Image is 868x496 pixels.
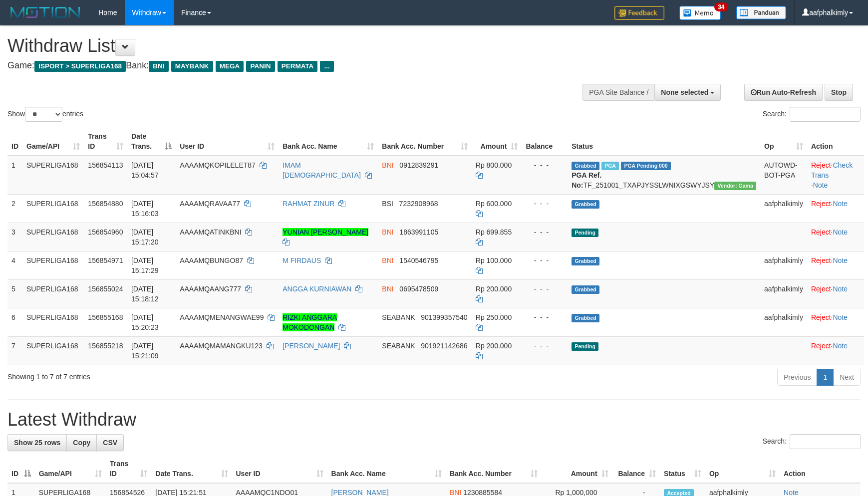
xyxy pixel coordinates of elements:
span: AAAAMQKOPILELET87 [180,161,256,169]
th: Bank Acc. Name: activate to sort column ascending [279,127,378,156]
td: aafphalkimly [760,308,807,336]
a: Stop [825,84,853,101]
span: Marked by aafchhiseyha [601,162,619,170]
a: RIZKI ANGGARA MOKODONGAN [283,313,337,331]
select: Showentries [25,107,62,122]
span: MEGA [216,61,244,72]
div: Showing 1 to 7 of 7 entries [7,368,354,382]
td: · [807,279,864,308]
td: SUPERLIGA168 [22,156,84,195]
span: MAYBANK [171,61,213,72]
a: Note [833,228,848,236]
td: AUTOWD-BOT-PGA [760,156,807,195]
img: Button%20Memo.svg [679,6,721,20]
a: Copy [66,434,97,451]
td: · [807,336,864,365]
th: Amount: activate to sort column ascending [542,455,612,483]
h4: Game: Bank: [7,61,569,71]
span: Grabbed [572,200,599,209]
div: - - - [526,312,564,322]
span: Copy 7232908968 to clipboard [399,200,438,208]
b: PGA Ref. No: [572,171,601,189]
td: SUPERLIGA168 [22,336,84,365]
span: [DATE] 15:04:57 [131,161,159,179]
td: TF_251001_TXAPJYSSLWNIXGSWYJSY [568,156,760,195]
span: [DATE] 15:16:03 [131,200,159,218]
span: Rp 200.000 [476,342,512,350]
td: 7 [7,336,22,365]
span: [DATE] 15:21:09 [131,342,159,360]
td: aafphalkimly [760,251,807,279]
a: IMAM [DEMOGRAPHIC_DATA] [283,161,361,179]
td: · [807,251,864,279]
th: ID: activate to sort column descending [7,455,35,483]
img: Feedback.jpg [614,6,664,20]
span: BSI [382,200,393,208]
a: RAHMAT ZINUR [283,200,334,208]
div: - - - [526,284,564,294]
span: SEABANK [382,342,415,350]
td: · · [807,156,864,195]
span: Copy 1540546795 to clipboard [399,256,438,264]
span: AAAAMQMENANGWAE99 [180,313,264,321]
th: Action [807,127,864,156]
span: Vendor URL: https://trx31.1velocity.biz [714,182,756,190]
span: AAAAMQBUNGO87 [180,256,243,264]
th: Balance [522,127,568,156]
span: 156855168 [88,313,123,321]
label: Search: [763,434,861,449]
span: SEABANK [382,313,415,321]
button: None selected [654,84,721,101]
a: CSV [96,434,124,451]
a: Reject [811,313,831,321]
th: Op: activate to sort column ascending [760,127,807,156]
span: [DATE] 15:17:20 [131,228,159,246]
a: M FIRDAUS [283,256,321,264]
span: Copy 1863991105 to clipboard [399,228,438,236]
a: Show 25 rows [7,434,67,451]
span: Copy 901921142686 to clipboard [421,342,467,350]
span: None selected [661,88,708,96]
h1: Withdraw List [7,36,569,56]
span: BNI [382,285,393,293]
span: CSV [103,439,117,447]
span: Grabbed [572,162,599,170]
a: Reject [811,228,831,236]
div: - - - [526,341,564,351]
span: BNI [149,61,168,72]
span: 156855218 [88,342,123,350]
th: Op: activate to sort column ascending [705,455,780,483]
td: SUPERLIGA168 [22,194,84,223]
div: - - - [526,160,564,170]
a: YUNIAN [PERSON_NAME] [283,228,368,236]
th: Status: activate to sort column ascending [660,455,705,483]
td: 5 [7,279,22,308]
span: [DATE] 15:18:12 [131,285,159,303]
td: 6 [7,308,22,336]
span: Show 25 rows [14,439,60,447]
th: User ID: activate to sort column ascending [176,127,279,156]
img: panduan.png [736,6,786,19]
span: ... [320,61,333,72]
th: User ID: activate to sort column ascending [232,455,327,483]
th: Action [780,455,861,483]
h1: Latest Withdraw [7,410,861,430]
span: 156854880 [88,200,123,208]
th: Amount: activate to sort column ascending [472,127,522,156]
th: Trans ID: activate to sort column ascending [84,127,127,156]
a: Reject [811,161,831,169]
td: 4 [7,251,22,279]
th: Bank Acc. Number: activate to sort column ascending [378,127,471,156]
div: - - - [526,199,564,209]
td: SUPERLIGA168 [22,251,84,279]
td: SUPERLIGA168 [22,279,84,308]
th: Balance: activate to sort column ascending [612,455,660,483]
label: Search: [763,107,861,122]
span: Copy 0695478509 to clipboard [399,285,438,293]
a: Note [833,256,848,264]
span: AAAAMQAANG777 [180,285,241,293]
span: Grabbed [572,257,599,265]
span: 34 [714,2,728,11]
span: 156855024 [88,285,123,293]
span: Copy [73,439,90,447]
